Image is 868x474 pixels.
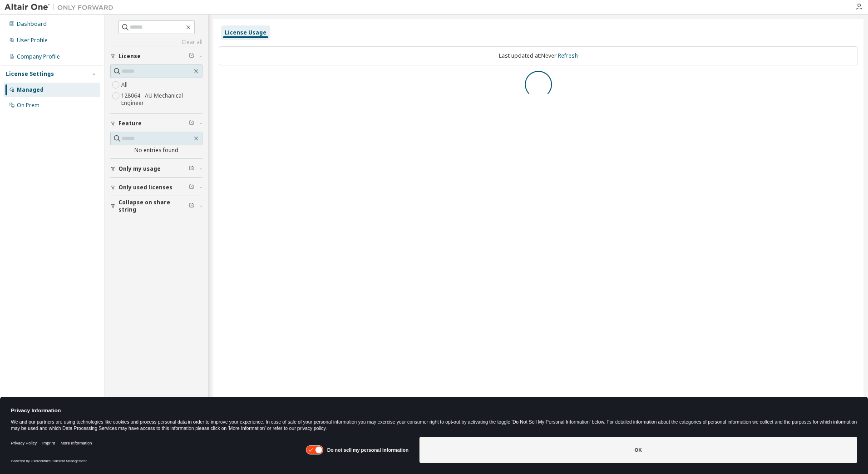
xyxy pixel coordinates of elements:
[121,79,129,90] label: All
[17,102,39,109] div: On Prem
[118,120,142,127] span: Feature
[118,165,161,173] span: Only my usage
[118,199,189,213] span: Collapse on share string
[558,52,578,59] a: Refresh
[17,86,44,94] div: Managed
[189,184,194,191] span: Clear filter
[6,70,54,78] div: License Settings
[110,147,202,154] div: No entries found
[189,202,194,210] span: Clear filter
[110,196,202,216] button: Collapse on share string
[110,114,202,133] button: Feature
[110,46,202,66] button: License
[121,90,202,109] label: 128064 - AU Mechanical Engineer
[17,53,60,60] div: Company Profile
[17,37,48,44] div: User Profile
[5,3,118,12] img: Altair One
[225,29,266,36] div: License Usage
[110,178,202,197] button: Only used licenses
[219,46,858,65] div: Last updated at: Never
[189,165,194,173] span: Clear filter
[118,184,173,191] span: Only used licenses
[110,39,202,46] a: Clear all
[17,20,47,28] div: Dashboard
[118,53,141,60] span: License
[189,53,194,60] span: Clear filter
[189,120,194,127] span: Clear filter
[110,159,202,179] button: Only my usage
